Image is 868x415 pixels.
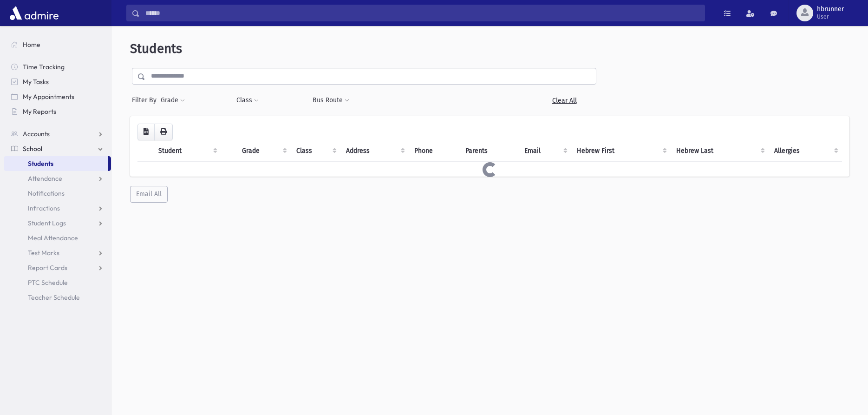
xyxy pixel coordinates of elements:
button: Grade [160,92,185,109]
input: Search [140,5,705,21]
span: Test Marks [28,249,59,257]
button: Print [154,124,173,140]
span: Notifications [28,189,65,198]
a: Report Cards [4,260,111,275]
span: My Appointments [23,92,74,101]
a: PTC Schedule [4,275,111,290]
img: AdmirePro [7,4,61,22]
a: Infractions [4,201,111,216]
button: Class [236,92,259,109]
span: User [817,13,844,20]
span: Report Cards [28,263,67,272]
a: Time Tracking [4,59,111,74]
th: Student [153,140,221,162]
th: Allergies [769,140,842,162]
span: Home [23,40,40,49]
a: Clear All [532,92,596,109]
th: Phone [409,140,459,162]
th: Grade [236,140,291,162]
span: Filter By [132,95,160,105]
span: Time Tracking [23,63,65,71]
span: My Tasks [23,78,49,86]
a: Notifications [4,186,111,201]
a: Student Logs [4,216,111,231]
th: Class [291,140,340,162]
button: Email All [130,186,168,203]
a: Attendance [4,171,111,186]
a: Teacher Schedule [4,290,111,305]
span: School [23,145,42,153]
span: Meal Attendance [28,234,78,242]
button: Bus Route [312,92,350,109]
a: My Appointments [4,89,111,104]
span: Teacher Schedule [28,293,80,302]
span: Attendance [28,174,62,183]
span: Infractions [28,204,60,212]
th: Hebrew Last [671,140,768,162]
span: Students [130,41,182,56]
th: Parents [460,140,519,162]
a: Test Marks [4,245,111,260]
a: Home [4,37,111,52]
span: Accounts [23,130,50,138]
span: My Reports [23,107,56,116]
th: Email [519,140,571,162]
a: My Reports [4,104,111,119]
a: Accounts [4,126,111,141]
span: hbrunner [817,6,844,13]
span: Student Logs [28,219,66,227]
a: Students [4,156,108,171]
button: CSV [137,124,155,140]
th: Hebrew First [571,140,671,162]
a: Meal Attendance [4,231,111,245]
th: Address [340,140,409,162]
span: Students [28,159,53,168]
a: School [4,141,111,156]
span: PTC Schedule [28,278,68,287]
a: My Tasks [4,74,111,89]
